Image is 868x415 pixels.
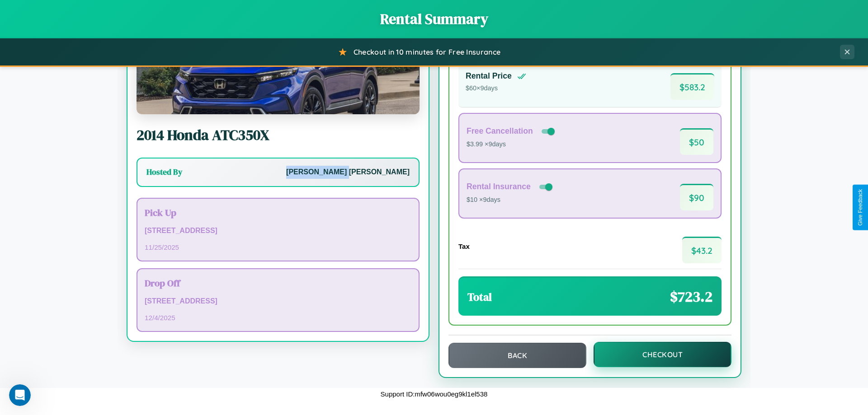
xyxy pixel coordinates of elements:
iframe: Intercom live chat [9,384,31,406]
span: $ 43.2 [682,237,722,263]
img: Honda ATC350X [137,24,420,114]
p: $ 60 × 9 days [466,83,526,94]
h3: Drop Off [145,276,411,289]
p: [PERSON_NAME] [PERSON_NAME] [286,166,410,179]
div: Give Feedback [857,189,863,226]
h1: Rental Summary [9,9,859,29]
button: Back [448,343,586,368]
p: Support ID: mfw06wou0eg9kl1el538 [381,388,488,400]
span: $ 50 [680,128,713,155]
button: Checkout [594,342,731,367]
h3: Hosted By [146,167,182,177]
p: [STREET_ADDRESS] [145,224,411,238]
h4: Rental Insurance [467,182,531,191]
span: Checkout in 10 minutes for Free Insurance [354,47,500,56]
h4: Free Cancellation [467,126,533,136]
span: $ 583.2 [670,73,714,100]
span: $ 723.2 [670,287,712,307]
h4: Rental Price [466,71,512,81]
h3: Pick Up [145,206,411,219]
p: [STREET_ADDRESS] [145,295,411,308]
span: $ 90 [680,184,713,210]
h2: 2014 Honda ATC350X [137,125,420,145]
p: $10 × 9 days [467,194,554,206]
p: 12 / 4 / 2025 [145,312,411,324]
h3: Total [467,289,492,304]
p: $3.99 × 9 days [467,139,557,150]
h4: Tax [458,242,470,250]
p: 11 / 25 / 2025 [145,241,411,253]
